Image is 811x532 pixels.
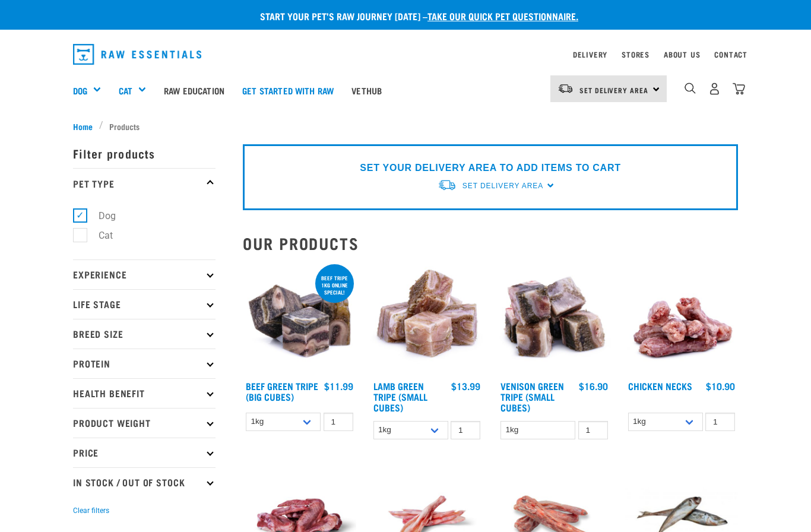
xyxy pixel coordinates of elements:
[73,349,216,378] p: Protein
[451,381,480,391] div: $13.99
[73,120,738,132] nav: breadcrumbs
[80,228,118,243] label: Cat
[155,66,233,114] a: Raw Education
[73,259,216,289] p: Experience
[625,262,739,375] img: Pile Of Chicken Necks For Pets
[733,83,745,95] img: home-icon@2x.png
[73,319,216,349] p: Breed Size
[73,408,216,438] p: Product Weight
[315,269,354,301] div: Beef tripe 1kg online special!
[324,413,353,431] input: 1
[73,378,216,408] p: Health Benefit
[73,438,216,467] p: Price
[80,208,121,223] label: Dog
[243,234,738,252] h2: Our Products
[73,505,109,516] button: Clear filters
[73,84,87,97] a: Dog
[579,88,648,92] span: Set Delivery Area
[73,44,201,65] img: Raw Essentials Logo
[64,39,747,69] nav: dropdown navigation
[705,413,735,431] input: 1
[119,84,132,97] a: Cat
[706,381,735,391] div: $10.90
[73,120,99,132] a: Home
[360,161,620,175] p: SET YOUR DELIVERY AREA TO ADD ITEMS TO CART
[370,262,484,375] img: 1133 Green Tripe Lamb Small Cubes 01
[685,83,696,94] img: home-icon-1@2x.png
[73,289,216,319] p: Life Stage
[498,262,611,375] img: 1079 Green Tripe Venison 01
[714,52,747,56] a: Contact
[243,262,356,375] img: 1044 Green Tripe Beef
[73,120,93,132] span: Home
[324,381,353,391] div: $11.99
[622,52,650,56] a: Stores
[664,52,700,56] a: About Us
[73,138,216,168] p: Filter products
[246,383,318,399] a: Beef Green Tripe (Big Cubes)
[573,52,607,56] a: Delivery
[708,83,721,95] img: user.png
[578,421,608,439] input: 1
[73,168,216,198] p: Pet Type
[373,383,427,410] a: Lamb Green Tripe (Small Cubes)
[500,383,564,410] a: Venison Green Tripe (Small Cubes)
[451,421,480,439] input: 1
[557,83,574,94] img: van-moving.png
[73,467,216,497] p: In Stock / Out Of Stock
[462,182,543,190] span: Set Delivery Area
[579,381,608,391] div: $16.90
[233,66,343,114] a: Get started with Raw
[343,66,391,114] a: Vethub
[438,179,457,191] img: van-moving.png
[427,13,578,18] a: take our quick pet questionnaire.
[628,383,692,388] a: Chicken Necks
